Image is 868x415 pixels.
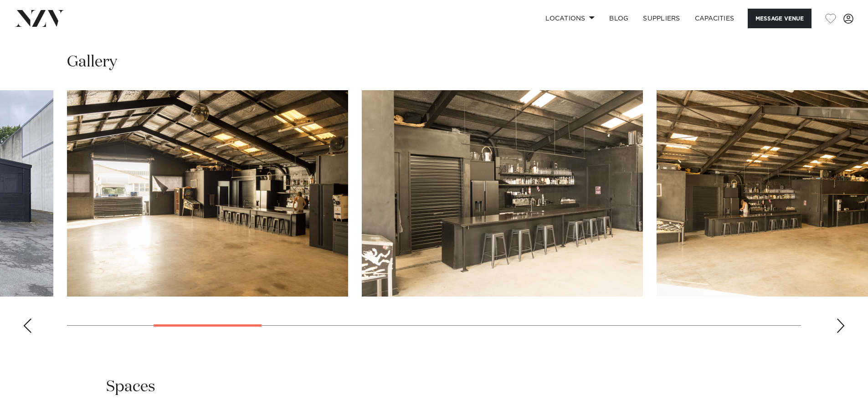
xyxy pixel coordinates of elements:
[106,377,155,397] h2: Spaces
[602,9,636,28] a: BLOG
[538,9,602,28] a: Locations
[748,9,812,28] button: Message Venue
[688,9,742,28] a: Capacities
[362,90,643,297] swiper-slide: 4 / 17
[67,90,348,297] swiper-slide: 3 / 17
[636,9,687,28] a: SUPPLIERS
[67,52,117,72] h2: Gallery
[15,10,64,26] img: nzv-logo.png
